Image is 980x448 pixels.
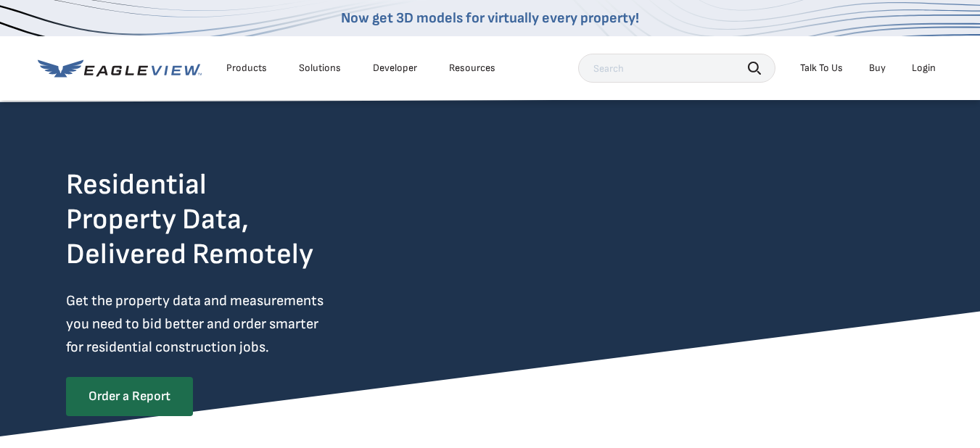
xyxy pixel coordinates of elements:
[299,62,341,75] div: Solutions
[578,54,775,83] input: Search
[373,62,417,75] a: Developer
[341,9,639,27] a: Now get 3D models for virtually every property!
[800,62,843,75] div: Talk To Us
[912,62,936,75] div: Login
[66,167,313,272] h2: Residential Property Data, Delivered Remotely
[66,377,193,416] a: Order a Report
[449,62,495,75] div: Resources
[869,62,886,75] a: Buy
[66,289,384,359] p: Get the property data and measurements you need to bid better and order smarter for residential c...
[226,62,267,75] div: Products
